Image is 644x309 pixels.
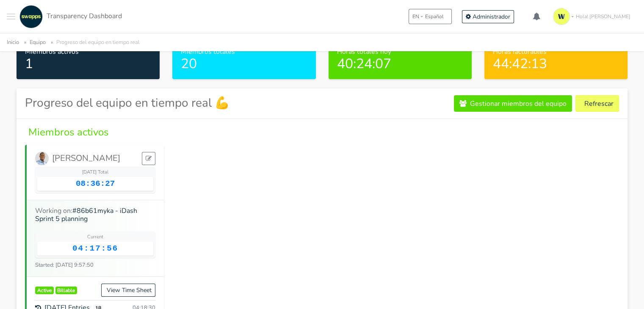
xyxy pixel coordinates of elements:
span: Active [35,287,54,294]
a: Equipo [30,39,46,46]
a: View Time Sheet [101,284,155,297]
a: Hola! [PERSON_NAME] [550,5,637,28]
h2: 44:42:13 [493,56,619,72]
button: Refrescar [575,95,619,112]
div: Current [37,234,153,241]
a: [PERSON_NAME] [35,152,120,165]
span: Hola! [PERSON_NAME] [576,13,630,20]
button: Toggle navigation menu [7,5,15,28]
span: Español [425,13,444,20]
h4: Miembros activos [25,126,619,138]
span: Administrador [473,13,510,21]
h6: Horas totales hoy [337,48,463,56]
h6: Miembros activos [25,48,151,56]
a: Gestionar miembros del equipo [454,95,572,112]
span: 08:36:27 [76,179,115,188]
a: Administrador [462,10,514,23]
h2: 20 [181,56,307,72]
h2: 1 [25,56,151,72]
h6: Miembros totales [181,48,307,56]
img: swapps-linkedin-v2.jpg [19,5,43,28]
a: #86b61myka - iDash Sprint 5 planning [35,206,137,223]
span: 04:17:56 [72,244,118,253]
button: ENEspañol [409,9,452,24]
img: Hector [35,152,49,165]
a: Transparency Dashboard [17,5,122,28]
h6: Working on: [35,207,155,223]
a: Inicio [7,39,19,46]
span: Billable [55,287,77,294]
span: Transparency Dashboard [47,11,122,21]
h6: Horas facturables [493,48,619,56]
h2: 40:24:07 [337,56,463,72]
li: Progreso del equipo en tiempo real [47,38,140,47]
img: isotipo-3-3e143c57.png [553,8,570,25]
h3: Progreso del equipo en tiempo real 💪 [25,96,229,110]
div: [DATE] Total [37,169,153,176]
small: Started: [DATE] 9:57:50 [35,261,94,269]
